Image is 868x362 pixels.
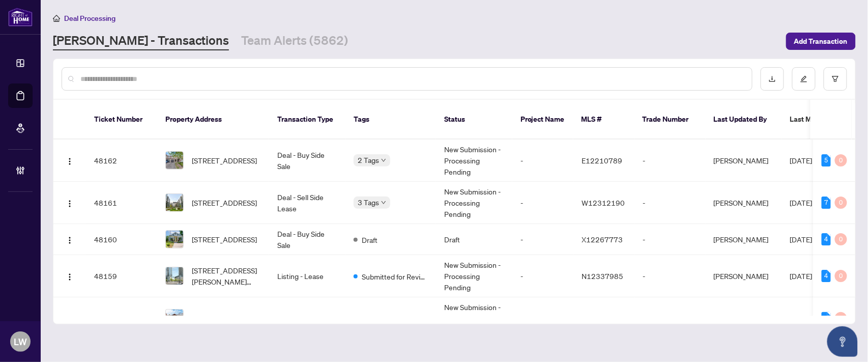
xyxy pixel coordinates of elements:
[192,313,257,324] span: [STREET_ADDRESS]
[634,140,706,182] td: -
[14,335,27,349] span: LW
[769,75,776,82] span: download
[634,100,706,140] th: Trade Number
[512,297,573,340] td: -
[192,234,257,245] span: [STREET_ADDRESS]
[573,100,634,140] th: MLS #
[166,267,183,285] img: thumbnail-img
[790,314,813,323] span: [DATE]
[86,224,157,255] td: 48160
[822,197,831,209] div: 7
[800,75,807,82] span: edit
[86,182,157,224] td: 48161
[634,255,706,297] td: -
[794,33,848,49] span: Add Transaction
[634,182,706,224] td: -
[86,100,157,140] th: Ticket Number
[62,310,78,326] button: Logo
[269,255,345,297] td: Listing - Lease
[192,265,261,287] span: [STREET_ADDRESS][PERSON_NAME][PERSON_NAME]
[822,233,831,245] div: 4
[62,194,78,211] button: Logo
[835,270,847,282] div: 0
[345,100,436,140] th: Tags
[66,200,74,208] img: Logo
[269,140,345,182] td: Deal - Buy Side Sale
[822,154,831,166] div: 5
[166,231,183,248] img: thumbnail-img
[8,8,33,26] img: logo
[706,100,782,140] th: Last Updated By
[706,224,782,255] td: [PERSON_NAME]
[822,270,831,282] div: 4
[512,140,573,182] td: -
[634,297,706,340] td: -
[436,255,512,297] td: New Submission - Processing Pending
[166,152,183,169] img: thumbnail-img
[64,14,115,23] span: Deal Processing
[166,194,183,211] img: thumbnail-img
[269,224,345,255] td: Deal - Buy Side Sale
[436,224,512,255] td: Draft
[86,140,157,182] td: 48162
[786,33,856,50] button: Add Transaction
[792,67,816,91] button: edit
[512,224,573,255] td: -
[62,268,78,284] button: Logo
[582,271,623,281] span: N12337985
[362,234,378,245] span: Draft
[835,154,847,166] div: 0
[192,197,257,208] span: [STREET_ADDRESS]
[761,67,784,91] button: download
[634,224,706,255] td: -
[706,140,782,182] td: [PERSON_NAME]
[582,198,625,207] span: W12312190
[66,157,74,165] img: Logo
[86,297,157,340] td: 48158
[62,152,78,169] button: Logo
[86,255,157,297] td: 48159
[381,158,386,163] span: down
[436,140,512,182] td: New Submission - Processing Pending
[157,100,269,140] th: Property Address
[790,271,813,281] span: [DATE]
[835,312,847,324] div: 0
[362,313,428,324] span: Submitted for Review
[358,154,379,166] span: 2 Tags
[436,182,512,224] td: New Submission - Processing Pending
[166,310,183,327] img: thumbnail-img
[358,197,379,208] span: 3 Tags
[835,197,847,209] div: 0
[512,100,573,140] th: Project Name
[512,255,573,297] td: -
[706,255,782,297] td: [PERSON_NAME]
[66,236,74,244] img: Logo
[582,235,623,244] span: X12267773
[436,100,512,140] th: Status
[790,235,813,244] span: [DATE]
[66,315,74,323] img: Logo
[790,114,852,125] span: Last Modified Date
[241,32,348,50] a: Team Alerts (5862)
[582,314,625,323] span: W12264504
[790,156,813,165] span: [DATE]
[790,198,813,207] span: [DATE]
[824,67,847,91] button: filter
[822,312,831,324] div: 2
[269,100,345,140] th: Transaction Type
[53,15,60,22] span: home
[269,297,345,340] td: Listing
[192,155,257,166] span: [STREET_ADDRESS]
[706,182,782,224] td: [PERSON_NAME]
[582,156,622,165] span: E12210789
[269,182,345,224] td: Deal - Sell Side Lease
[362,271,428,282] span: Submitted for Review
[832,75,839,82] span: filter
[512,182,573,224] td: -
[381,200,386,205] span: down
[827,326,858,357] button: Open asap
[62,231,78,247] button: Logo
[53,32,229,50] a: [PERSON_NAME] - Transactions
[835,233,847,245] div: 0
[706,297,782,340] td: [PERSON_NAME]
